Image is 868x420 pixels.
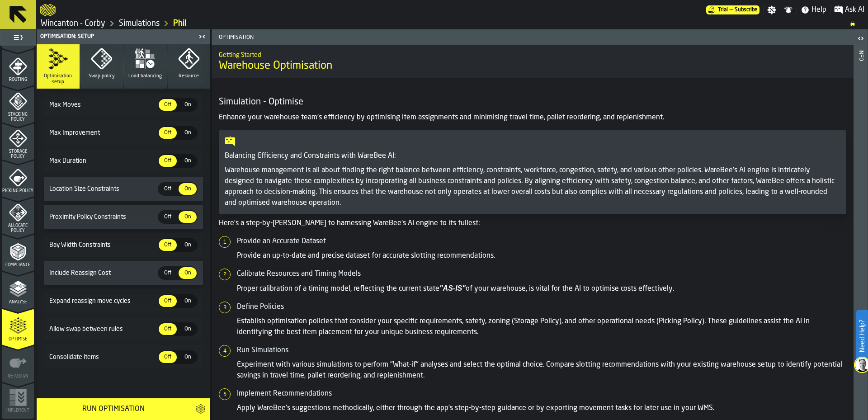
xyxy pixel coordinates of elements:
li: menu Analyse [2,272,34,308]
label: button-switch-multi-Off [158,154,178,168]
span: Swap policy [89,73,115,79]
span: On [180,129,195,137]
label: button-switch-multi-On [178,210,198,224]
label: button-switch-multi-On [178,322,198,336]
div: thumb [159,127,177,139]
span: Compliance [2,263,34,268]
span: Include Reassign Cost [47,269,158,277]
div: thumb [179,183,197,195]
header: Info [854,29,868,420]
div: thumb [159,155,177,167]
label: button-switch-multi-Off [158,98,178,112]
div: thumb [179,323,197,335]
li: menu Optimise [2,309,34,345]
span: Routing [2,77,34,82]
span: On [180,213,195,221]
label: Need Help? [857,311,867,361]
div: thumb [179,295,197,307]
label: button-switch-multi-Off [158,322,178,336]
span: Off [160,353,175,361]
label: button-switch-multi-On [178,154,198,168]
span: Off [160,129,175,137]
span: Location Size Constraints [47,185,158,193]
div: thumb [179,239,197,251]
span: Implement [2,408,34,413]
span: On [180,241,195,249]
p: Enhance your warehouse team's efficiency by optimising item assignments and minimising travel tim... [219,112,846,123]
nav: Breadcrumb [40,18,864,29]
span: Off [160,185,175,193]
label: button-toggle-Ask AI [830,5,868,15]
div: thumb [159,239,177,251]
div: thumb [179,127,197,139]
p: Experiment with various simulations to perform "What-if" analyses and select the optimal choice. ... [237,359,846,381]
span: Max Improvement [47,129,158,137]
div: thumb [179,155,197,167]
span: Stacking Policy [2,112,34,122]
span: Warehouse Optimisation [219,59,332,73]
span: On [180,325,195,333]
span: — [730,7,733,13]
li: menu Stacking Policy [2,86,34,123]
label: button-switch-multi-On [178,238,198,252]
p: Provide an up-to-date and precise dataset for accurate slotting recommendations. [237,250,846,261]
label: button-switch-multi-On [178,182,198,196]
span: Off [160,297,175,305]
div: thumb [179,351,197,363]
li: menu Compliance [2,235,34,271]
li: menu Routing [2,49,34,85]
div: Menu Subscription [706,5,759,14]
span: Storage Policy [2,149,34,159]
p: Proper calibration of a timing model, reflecting the current state of your warehouse, is vital fo... [237,283,846,294]
div: thumb [159,295,177,307]
span: Ask AI [845,5,864,15]
span: Expand reassign move cycles [47,297,158,305]
a: link-to-/wh/i/ace0e389-6ead-4668-b816-8dc22364bb41 [41,19,105,28]
div: thumb [159,99,177,111]
button: button- [190,398,210,420]
a: link-to-/wh/i/ace0e389-6ead-4668-b816-8dc22364bb41 [119,19,160,28]
h2: Sub Title [219,50,846,59]
span: Off [160,213,175,221]
li: menu Storage Policy [2,123,34,160]
span: Allow swap between rules [47,326,158,333]
div: thumb [159,351,177,363]
div: Info [858,47,864,418]
label: button-switch-multi-On [178,266,198,280]
span: Allocate Policy [2,223,34,233]
span: Off [160,157,175,165]
p: Here's a step-by-[PERSON_NAME] to harnessing WareBee's AI engine to its fullest: [219,218,846,229]
label: button-switch-multi-Off [158,266,178,280]
label: button-switch-multi-On [178,98,198,112]
span: On [180,353,195,361]
span: Load balancing [128,73,162,79]
span: Off [160,325,175,333]
div: thumb [159,267,177,279]
li: menu Re-assign [2,346,34,382]
div: thumb [179,99,197,111]
span: On [180,269,195,277]
label: button-toggle-Close me [196,31,208,42]
li: menu Picking Policy [2,160,34,197]
div: thumb [159,183,177,195]
div: thumb [159,323,177,335]
h5: Provide an Accurate Dataset [237,236,846,247]
label: button-toggle-Toggle Full Menu [2,31,34,44]
span: Help [811,5,826,15]
div: thumb [179,211,197,223]
li: menu Agents [2,12,34,48]
h5: Run Simulations [237,345,846,356]
h5: Calibrate Resources and Timing Models [237,269,846,279]
span: Off [160,241,175,249]
span: Resource [179,73,199,79]
label: button-switch-multi-Off [158,210,178,224]
span: Optimisation [215,34,534,41]
span: Subscribe [735,7,758,13]
h4: Simulation - Optimise [219,96,846,109]
a: logo-header [40,2,56,18]
span: Analyse [2,300,34,305]
div: Run Optimisation [42,404,184,415]
span: On [180,101,195,109]
label: button-switch-multi-Off [158,126,178,140]
span: Trial [718,7,728,13]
